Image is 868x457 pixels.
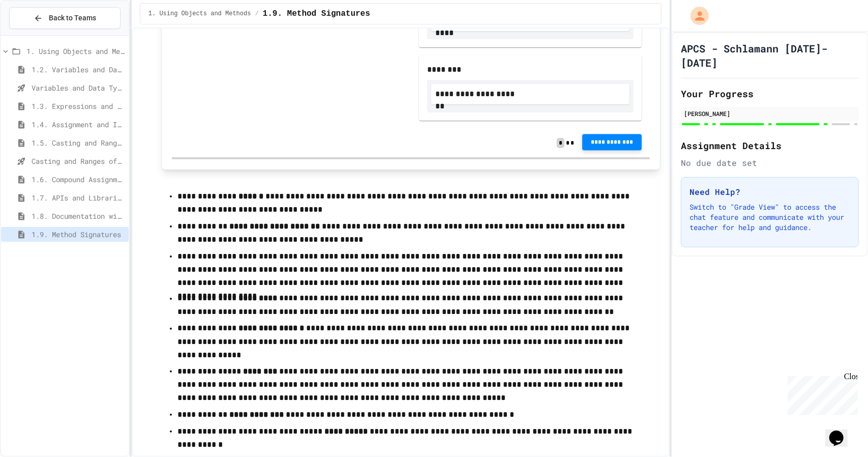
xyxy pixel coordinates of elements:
[680,4,711,27] div: My Account
[32,82,125,93] span: Variables and Data Types - Quiz
[49,13,96,23] span: Back to Teams
[263,8,370,20] span: 1.9. Method Signatures
[684,109,856,118] div: [PERSON_NAME]
[32,211,125,221] span: 1.8. Documentation with Comments and Preconditions
[32,119,125,130] span: 1.4. Assignment and Input
[9,7,121,29] button: Back to Teams
[4,4,70,65] div: Chat with us now!Close
[825,416,858,447] iframe: chat widget
[148,10,251,18] span: 1. Using Objects and Methods
[32,174,125,185] span: 1.6. Compound Assignment Operators
[681,87,859,101] h2: Your Progress
[690,202,850,233] p: Switch to "Grade View" to access the chat feature and communicate with your teacher for help and ...
[32,101,125,111] span: 1.3. Expressions and Output [New]
[681,157,859,169] div: No due date set
[32,229,125,240] span: 1.9. Method Signatures
[681,41,859,70] h1: APCS - Schlamann [DATE]-[DATE]
[26,46,125,56] span: 1. Using Objects and Methods
[32,192,125,203] span: 1.7. APIs and Libraries
[32,156,125,166] span: Casting and Ranges of variables - Quiz
[681,138,859,153] h2: Assignment Details
[32,64,125,75] span: 1.2. Variables and Data Types
[32,137,125,148] span: 1.5. Casting and Ranges of Values
[255,10,258,18] span: /
[784,372,858,415] iframe: chat widget
[690,186,850,198] h3: Need Help?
